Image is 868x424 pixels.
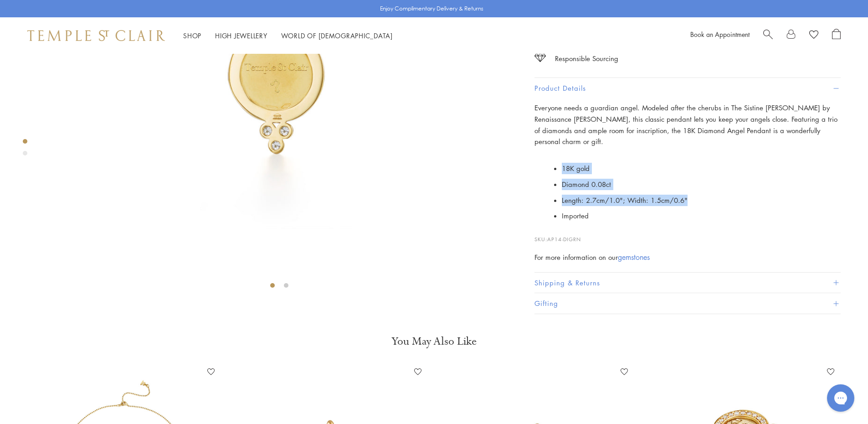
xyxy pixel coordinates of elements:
p: Everyone needs a guardian angel. Modeled after the cherubs in The Sistine [PERSON_NAME] by Renais... [534,102,841,147]
p: Enjoy Complimentary Delivery & Returns [380,4,483,13]
div: For more information on our [534,252,841,263]
img: icon_sourcing.svg [534,53,546,62]
h3: You May Also Like [36,334,832,349]
li: 18K gold [562,160,841,176]
div: Responsible Sourcing [555,53,618,64]
div: Product gallery navigation [23,137,27,163]
a: Book an Appointment [690,30,750,39]
span: AP14-DIGRN [547,236,581,243]
button: Product Details [534,78,841,98]
button: Gifting [534,293,841,314]
img: Temple St. Clair [27,30,165,41]
li: Imported [562,208,841,224]
a: ShopShop [183,31,201,40]
iframe: Gorgias live chat messenger [822,381,859,415]
p: SKU: [534,226,841,243]
nav: Main navigation [183,30,393,41]
li: Length: 2.7cm/1.0"; Width: 1.5cm/0.6" [562,192,841,208]
a: View Wishlist [809,29,818,42]
a: Search [763,29,773,42]
a: Open Shopping Bag [832,29,841,42]
li: Diamond 0.08ct [562,176,841,192]
button: Shipping & Returns [534,273,841,293]
a: High JewelleryHigh Jewellery [215,31,267,40]
a: World of [DEMOGRAPHIC_DATA]World of [DEMOGRAPHIC_DATA] [281,31,393,40]
a: gemstones [618,252,650,262]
